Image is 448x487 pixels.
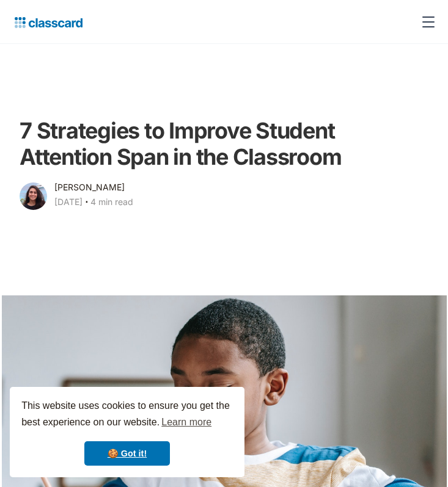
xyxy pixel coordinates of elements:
a: home [10,13,83,31]
span: This website uses cookies to ensure you get the best experience on our website. [21,399,233,431]
div: [DATE] [54,195,83,209]
div: cookieconsent [10,387,244,477]
div: ‧ [83,195,90,212]
div: 4 min read [90,195,133,209]
a: dismiss cookie message [84,441,170,466]
div: [PERSON_NAME] [54,180,125,195]
h1: 7 Strategies to Improve Student Attention Span in the Classroom [20,118,400,170]
a: learn more about cookies [160,413,213,431]
div: menu [414,7,438,37]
